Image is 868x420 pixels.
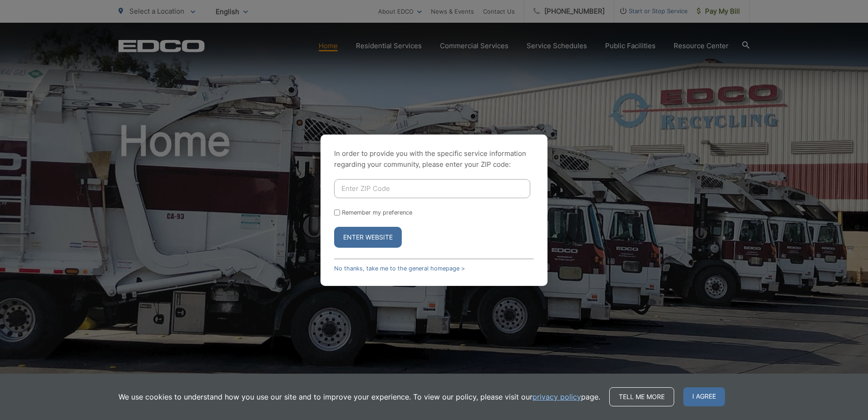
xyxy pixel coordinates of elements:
p: In order to provide you with the specific service information regarding your community, please en... [334,148,534,170]
a: Tell me more [609,387,674,406]
a: No thanks, take me to the general homepage > [334,265,465,272]
label: Remember my preference [342,209,412,216]
input: Enter ZIP Code [334,179,530,198]
span: I agree [683,387,725,406]
a: privacy policy [533,391,581,402]
p: We use cookies to understand how you use our site and to improve your experience. To view our pol... [118,391,600,402]
button: Enter Website [334,227,402,248]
